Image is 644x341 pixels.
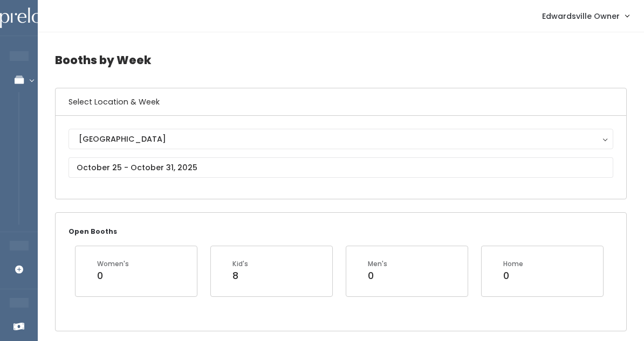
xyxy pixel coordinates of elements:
[503,269,523,283] div: 0
[368,259,387,269] div: Men's
[232,269,248,283] div: 8
[79,133,603,145] div: [GEOGRAPHIC_DATA]
[97,269,129,283] div: 0
[232,259,248,269] div: Kid's
[68,129,613,149] button: [GEOGRAPHIC_DATA]
[97,259,129,269] div: Women's
[55,45,627,75] h4: Booths by Week
[531,4,640,27] a: Edwardsville Owner
[68,227,117,236] small: Open Booths
[368,269,387,283] div: 0
[56,88,626,116] h6: Select Location & Week
[542,10,620,22] span: Edwardsville Owner
[503,259,523,269] div: Home
[68,157,613,178] input: October 25 - October 31, 2025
